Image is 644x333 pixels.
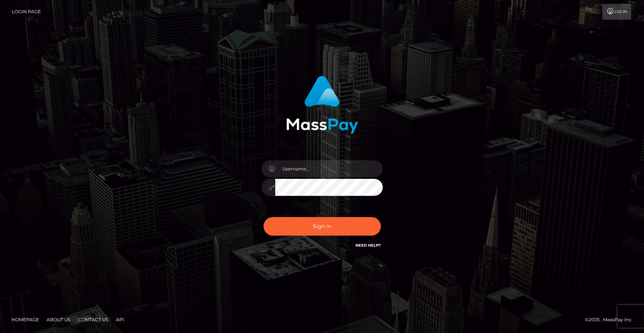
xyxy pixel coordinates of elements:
[264,217,381,236] button: Sign in
[8,314,42,325] a: Homepage
[12,4,41,20] a: Login Page
[286,76,358,134] img: MassPay Login
[356,243,381,248] a: Need Help?
[44,314,73,325] a: About Us
[113,314,127,325] a: API
[585,316,638,324] div: © 2025 , MassPay Inc.
[602,4,631,20] a: Login
[275,160,383,177] input: Username...
[75,314,111,325] a: Contact Us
